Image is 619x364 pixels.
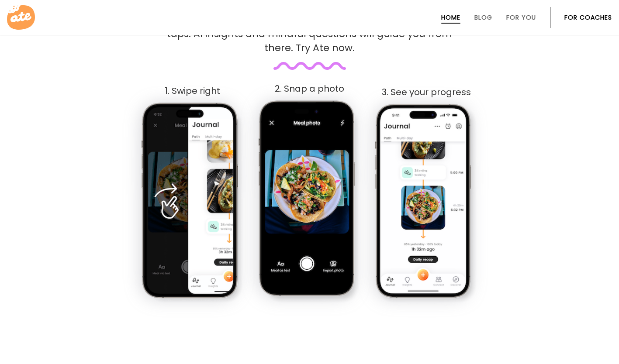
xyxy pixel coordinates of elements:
img: App screenshot [141,101,244,305]
img: App screenshot [374,103,478,305]
div: 2. Snap a photo [252,84,367,94]
div: 3. See your progress [369,87,484,97]
a: For You [506,14,536,21]
a: Home [441,14,460,21]
img: App screenshot [258,99,361,305]
div: 1. Swipe right [135,86,250,96]
a: Blog [474,14,492,21]
a: For Coaches [564,14,612,21]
